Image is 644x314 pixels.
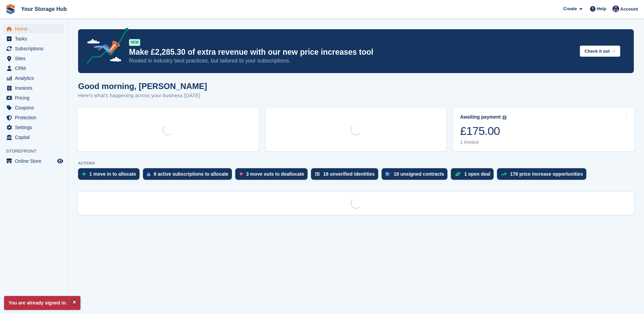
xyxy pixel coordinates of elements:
[311,168,382,183] a: 18 unverified identities
[3,73,64,83] a: menu
[15,24,56,34] span: Home
[78,82,207,91] h1: Good morning, [PERSON_NAME]
[6,148,68,155] span: Storefront
[3,64,64,73] a: menu
[460,139,507,145] div: 1 invoice
[15,123,56,132] span: Settings
[3,156,64,166] a: menu
[453,108,634,151] a: Awaiting payment £175.00 1 invoice
[18,3,70,15] a: Your Storage Hub
[89,171,136,177] div: 1 move in to allocate
[563,5,577,12] span: Create
[78,161,634,165] p: ACTIONS
[129,47,574,57] p: Make £2,285.30 of extra revenue with our new price increases tool
[78,168,143,183] a: 1 move in to allocate
[15,113,56,122] span: Protection
[460,114,501,120] div: Awaiting payment
[3,113,64,122] a: menu
[4,296,80,310] p: You are already signed in.
[3,83,64,93] a: menu
[3,123,64,132] a: menu
[3,133,64,142] a: menu
[15,54,56,63] span: Sites
[451,168,497,183] a: 1 open deal
[382,168,451,183] a: 19 unsigned contracts
[3,54,64,63] a: menu
[497,168,590,183] a: 178 price increase opportunities
[15,34,56,43] span: Tasks
[15,64,56,73] span: CRM
[15,103,56,112] span: Coupons
[147,172,150,176] img: active_subscription_to_allocate_icon-d502201f5373d7db506a760aba3b589e785aa758c864c3986d89f69b8ff3...
[3,44,64,53] a: menu
[15,93,56,103] span: Pricing
[464,171,490,177] div: 1 open deal
[56,157,64,165] a: Preview store
[15,44,56,53] span: Subscriptions
[3,103,64,112] a: menu
[143,168,235,183] a: 8 active subscriptions to allocate
[3,34,64,43] a: menu
[129,57,574,65] p: Rooted in industry best practices, but tailored to your subscriptions.
[386,172,390,176] img: contract_signature_icon-13c848040528278c33f63329250d36e43548de30e8caae1d1a13099fd9432cc5.svg
[460,124,507,138] div: £175.00
[501,173,507,176] img: price_increase_opportunities-93ffe204e8149a01c8c9dc8f82e8f89637d9d84a8eef4429ea346261dce0b2c0.svg
[502,116,507,120] img: icon-info-grey-7440780725fd019a000dd9b08b2336e03edf1995a4989e88bcd33f0948082b44.svg
[394,171,444,177] div: 19 unsigned contracts
[597,5,606,12] span: Help
[612,5,619,12] img: Liam Beddard
[129,39,140,46] div: NEW
[3,24,64,34] a: menu
[15,73,56,83] span: Analytics
[620,6,638,13] span: Account
[510,171,583,177] div: 178 price increase opportunities
[323,171,375,177] div: 18 unverified identities
[239,172,243,176] img: move_outs_to_deallocate_icon-f764333ba52eb49d3ac5e1228854f67142a1ed5810a6f6cc68b1a99e826820c5.svg
[154,171,228,177] div: 8 active subscriptions to allocate
[15,133,56,142] span: Capital
[15,156,56,166] span: Online Store
[580,46,620,57] button: Check it out →
[81,28,129,66] img: price-adjustments-announcement-icon-8257ccfd72463d97f412b2fc003d46551f7dbcb40ab6d574587a9cd5c0d94...
[3,93,64,103] a: menu
[5,4,16,14] img: stora-icon-8386f47178a22dfd0bd8f6a31ec36ba5ce8667c1dd55bd0f319d3a0aa187defe.svg
[82,172,86,176] img: move_ins_to_allocate_icon-fdf77a2bb77ea45bf5b3d319d69a93e2d87916cf1d5bf7949dd705db3b84f3ca.svg
[246,171,304,177] div: 3 move outs to deallocate
[455,172,461,176] img: deal-1b604bf984904fb50ccaf53a9ad4b4a5d6e5aea283cecdc64d6e3604feb123c2.svg
[78,92,207,100] p: Here's what's happening across your business [DATE]
[15,83,56,93] span: Invoices
[235,168,311,183] a: 3 move outs to deallocate
[315,172,320,176] img: verify_identity-adf6edd0f0f0b5bbfe63781bf79b02c33cf7c696d77639b501bdc392416b5a36.svg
